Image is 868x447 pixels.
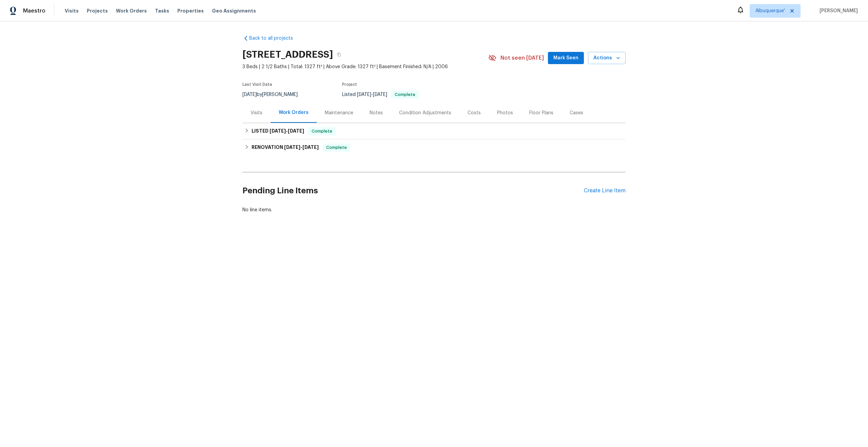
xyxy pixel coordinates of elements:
span: [DATE] [373,92,387,97]
span: [DATE] [284,145,300,150]
button: Mark Seen [548,52,584,64]
span: - [284,145,319,150]
span: Project [342,82,357,86]
span: Complete [309,128,335,135]
span: Listed [342,92,419,97]
h2: [STREET_ADDRESS] [242,51,333,58]
span: Properties [177,7,204,14]
span: [DATE] [302,145,319,150]
span: [DATE] [288,129,304,133]
span: Work Orders [116,7,147,14]
h6: LISTED [252,127,304,135]
span: - [270,129,304,133]
div: Cases [570,110,583,116]
span: Geo Assignments [212,7,256,14]
span: Actions [593,54,620,62]
div: Floor Plans [529,110,553,116]
div: Condition Adjustments [399,110,451,116]
div: Create Line Item [584,188,626,194]
span: [DATE] [270,129,286,133]
div: Photos [497,110,513,116]
button: Actions [588,52,626,64]
div: Notes [370,110,383,116]
span: Visits [65,7,79,14]
div: LISTED [DATE]-[DATE]Complete [242,123,626,139]
a: Back to all projects [242,35,308,42]
h6: RENOVATION [252,143,319,152]
span: [DATE] [242,92,257,97]
div: by [PERSON_NAME] [242,91,306,99]
span: Albuquerque' [755,7,785,14]
div: Maintenance [325,110,353,116]
span: Projects [87,7,108,14]
div: No line items. [242,207,626,213]
span: 3 Beds | 2 1/2 Baths | Total: 1327 ft² | Above Grade: 1327 ft² | Basement Finished: N/A | 2006 [242,63,488,70]
div: Work Orders [279,109,309,116]
h2: Pending Line Items [242,175,584,207]
span: Maestro [23,7,45,14]
span: Tasks [155,8,169,13]
div: Costs [468,110,481,116]
span: Last Visit Date [242,82,272,86]
span: Mark Seen [553,54,578,62]
button: Copy Address [333,48,345,61]
span: Complete [392,93,418,97]
span: Not seen [DATE] [500,55,544,61]
span: [DATE] [357,92,371,97]
span: Complete [323,144,350,151]
div: Visits [251,110,262,116]
span: [PERSON_NAME] [817,7,858,14]
span: - [357,92,387,97]
div: RENOVATION [DATE]-[DATE]Complete [242,139,626,156]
